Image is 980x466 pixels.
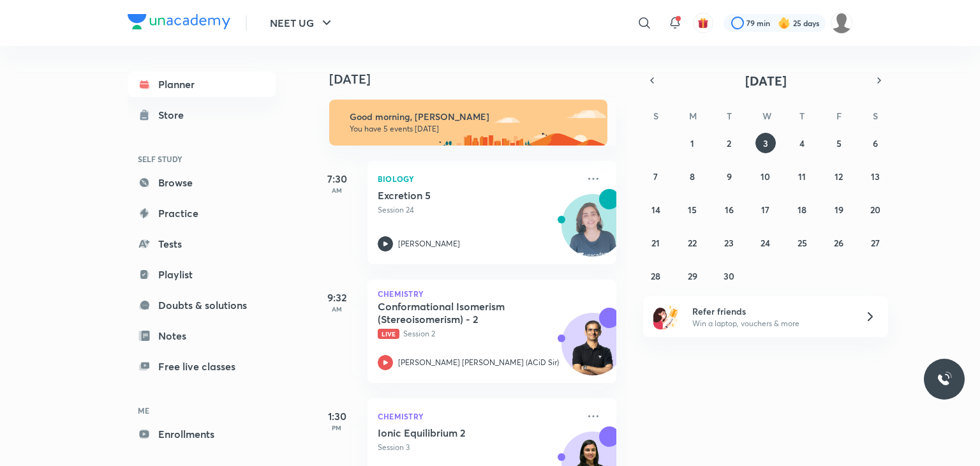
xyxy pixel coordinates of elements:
[128,231,276,257] a: Tests
[378,204,578,216] p: Session 24
[829,232,849,253] button: September 26, 2025
[762,110,771,122] abbr: Wednesday
[870,204,880,216] abbr: September 20, 2025
[763,137,768,149] abbr: September 3, 2025
[128,262,276,287] a: Playlist
[311,305,362,313] p: AM
[378,300,537,326] h5: Conformational Isomerism (Stereoisomerism) - 2
[653,110,658,122] abbr: Sunday
[829,199,849,220] button: September 19, 2025
[792,133,812,153] button: September 4, 2025
[128,14,230,33] a: Company Logo
[761,204,769,216] abbr: September 17, 2025
[690,170,695,183] abbr: September 8, 2025
[871,237,880,249] abbr: September 27, 2025
[688,237,697,249] abbr: September 22, 2025
[792,166,812,186] button: September 11, 2025
[378,171,578,186] p: Biology
[128,354,276,379] a: Free live classes
[745,72,787,89] span: [DATE]
[128,14,230,29] img: Company Logo
[836,137,842,149] abbr: September 5, 2025
[128,292,276,318] a: Doubts & solutions
[865,232,886,253] button: September 27, 2025
[829,133,849,153] button: September 5, 2025
[831,12,852,34] img: Tanya Kumari
[688,270,697,282] abbr: September 29, 2025
[719,199,739,220] button: September 16, 2025
[792,199,812,220] button: September 18, 2025
[689,110,697,122] abbr: Monday
[778,17,791,29] img: streak
[398,357,559,368] p: [PERSON_NAME] [PERSON_NAME] (ACiD Sir)
[128,421,276,447] a: Enrollments
[834,237,843,249] abbr: September 26, 2025
[697,17,709,29] img: avatar
[311,186,362,194] p: AM
[653,170,658,183] abbr: September 7, 2025
[755,133,776,153] button: September 3, 2025
[350,124,596,134] p: You have 5 events [DATE]
[562,320,623,381] img: Avatar
[692,304,849,318] h6: Refer friends
[128,323,276,349] a: Notes
[651,204,660,216] abbr: September 14, 2025
[865,199,886,220] button: September 20, 2025
[128,102,276,128] a: Store
[682,199,702,220] button: September 15, 2025
[719,133,739,153] button: September 2, 2025
[311,409,362,424] h5: 1:30
[727,170,732,183] abbr: September 9, 2025
[661,71,870,89] button: [DATE]
[798,204,806,216] abbr: September 18, 2025
[724,237,734,249] abbr: September 23, 2025
[128,400,276,421] h6: ME
[829,166,849,186] button: September 12, 2025
[937,372,952,387] img: ttu
[378,442,578,453] p: Session 3
[798,237,807,249] abbr: September 25, 2025
[835,170,843,183] abbr: September 12, 2025
[128,148,276,170] h6: SELF STUDY
[792,232,812,253] button: September 25, 2025
[350,111,596,123] h6: Good morning, [PERSON_NAME]
[378,409,578,424] p: Chemistry
[871,170,880,183] abbr: September 13, 2025
[329,100,607,146] img: morning
[646,166,666,186] button: September 7, 2025
[719,232,739,253] button: September 23, 2025
[865,166,886,186] button: September 13, 2025
[727,137,731,149] abbr: September 2, 2025
[692,318,849,329] p: Win a laptop, vouchers & more
[799,110,805,122] abbr: Thursday
[682,232,702,253] button: September 22, 2025
[873,137,878,149] abbr: September 6, 2025
[865,133,886,153] button: September 6, 2025
[646,266,666,286] button: September 28, 2025
[651,237,660,249] abbr: September 21, 2025
[128,200,276,226] a: Practice
[719,166,739,186] button: September 9, 2025
[562,201,623,262] img: Avatar
[724,270,734,282] abbr: September 30, 2025
[725,204,734,216] abbr: September 16, 2025
[682,166,702,186] button: September 8, 2025
[128,170,276,195] a: Browse
[682,133,702,153] button: September 1, 2025
[719,266,739,286] button: September 30, 2025
[799,137,805,149] abbr: September 4, 2025
[682,266,702,286] button: September 29, 2025
[653,304,679,329] img: referral
[329,71,629,87] h4: [DATE]
[755,232,776,253] button: September 24, 2025
[755,166,776,186] button: September 10, 2025
[311,171,362,186] h5: 7:30
[755,199,776,220] button: September 17, 2025
[378,329,399,339] span: Live
[378,426,537,439] h5: Ionic Equilibrium 2
[311,424,362,432] p: PM
[158,107,191,123] div: Store
[690,137,694,149] abbr: September 1, 2025
[398,238,460,250] p: [PERSON_NAME]
[693,13,713,33] button: avatar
